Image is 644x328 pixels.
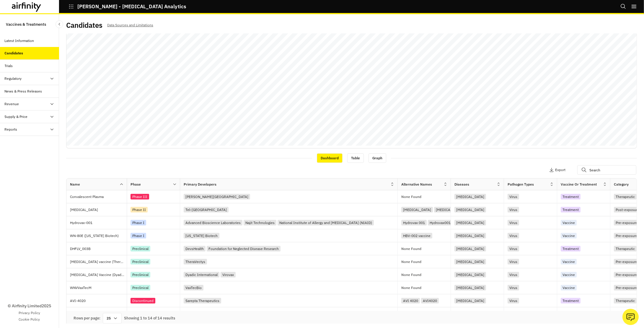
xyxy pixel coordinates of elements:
[508,207,519,212] div: Virus
[107,22,153,28] p: Data Sources and Limitations
[70,285,127,291] p: WNVVaxTecM
[131,220,146,225] div: Phase I
[5,114,28,119] div: Supply & Price
[561,259,577,264] div: Vaccine
[401,207,433,212] div: [MEDICAL_DATA]
[561,220,577,225] div: Vaccine
[131,182,141,187] div: Phase
[278,220,374,225] div: National Institute of Allergy and [MEDICAL_DATA] (NIAID)
[131,246,150,251] div: Preclinical
[131,233,146,238] div: Phase I
[401,247,421,251] p: None Found
[70,259,127,265] p: [MEDICAL_DATA] vaccine (TheraVectys)
[124,315,175,321] div: Showing 1 to 14 of 14 results
[131,194,149,199] div: Phase III
[70,246,127,252] p: DHFLV_003B
[70,272,127,278] p: [MEDICAL_DATA] Vaccine (Dyadic/Virovax)
[454,298,486,303] div: [MEDICAL_DATA]
[5,38,34,43] div: Latest Information
[347,153,364,163] div: Table
[508,298,519,303] div: Virus
[508,233,519,238] div: Virus
[454,220,486,225] div: [MEDICAL_DATA]
[401,195,421,199] p: None Found
[401,260,421,264] p: None Found
[401,298,420,303] div: AVI 4020
[131,272,150,277] div: Preclinical
[74,315,100,321] div: Rows per page:
[70,298,127,304] p: AVI-4020
[56,20,63,28] button: Close Sidebar
[577,165,636,175] input: Search
[561,182,597,187] div: Vaccine or Treatment
[508,272,519,277] div: Virus
[70,194,127,200] p: Convalescent Plasma
[549,165,565,175] button: Export
[184,194,250,199] div: [PERSON_NAME][GEOGRAPHIC_DATA]
[561,207,581,212] div: Treatment
[5,63,13,69] div: Trials
[454,233,486,238] div: [MEDICAL_DATA]
[561,233,577,238] div: Vaccine
[421,298,439,303] div: AVI4020
[184,285,203,290] div: VaxTecBio
[454,194,486,199] div: [MEDICAL_DATA]
[561,272,577,277] div: Vaccine
[244,220,276,225] div: Najit Technologies
[561,194,581,199] div: Treatment
[70,220,127,226] p: Hydrovax-001
[508,246,519,251] div: Virus
[19,310,40,316] a: Privacy Policy
[70,182,80,187] div: Name
[184,220,242,225] div: Advanced Bioscience Laboratories
[5,89,42,94] div: News & Press Releases
[454,272,486,277] div: [MEDICAL_DATA]
[454,259,486,264] div: [MEDICAL_DATA]
[401,220,427,225] div: Hydrovax 001
[8,303,51,309] p: © Airfinity Limited 2025
[622,309,639,325] button: Ask our analysts
[184,233,219,238] div: [US_STATE] Biotech
[5,51,23,56] div: Candidates
[454,182,469,187] div: Diseases
[207,246,281,251] div: Foundation for Neglected Disease Research
[69,1,186,12] button: [PERSON_NAME] - [MEDICAL_DATA] Analytics
[131,207,148,212] div: Phase II
[184,182,216,187] div: Primary Developers
[454,207,486,212] div: [MEDICAL_DATA]
[508,220,519,225] div: Virus
[6,19,46,30] p: Vaccines & Treatments
[620,1,626,12] button: Search
[131,298,155,303] div: Discontinued
[401,233,432,238] div: HBV-002 vaccine
[184,207,229,212] div: Tel-[GEOGRAPHIC_DATA]
[508,182,534,187] div: Pathogen Types
[561,298,581,303] div: Treatment
[70,233,127,239] p: WN-80E ([US_STATE] Biotech)
[317,153,343,163] div: Dashboard
[70,311,127,317] p: MGAWN1
[401,286,421,290] p: None Found
[561,246,581,251] div: Treatment
[401,182,432,187] div: Alternative Names
[614,298,637,303] div: Therapeutic
[221,272,236,277] div: Virovax
[428,220,452,225] div: Hydrovax001
[131,285,150,290] div: Preclinical
[508,285,519,290] div: Virus
[614,246,637,251] div: Therapeutic
[454,246,486,251] div: [MEDICAL_DATA]
[508,194,519,199] div: Virus
[508,259,519,264] div: Virus
[614,194,637,199] div: Therapeutic
[184,246,206,251] div: DevsHealth
[184,259,207,264] div: TheraVectys
[77,4,186,9] p: [PERSON_NAME] - [MEDICAL_DATA] Analytics
[66,21,102,30] h2: Candidates
[369,153,386,163] div: Graph
[5,101,19,107] div: Revenue
[454,285,486,290] div: [MEDICAL_DATA]
[401,273,421,277] p: None Found
[5,76,22,81] div: Regulatory
[555,168,565,172] p: Export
